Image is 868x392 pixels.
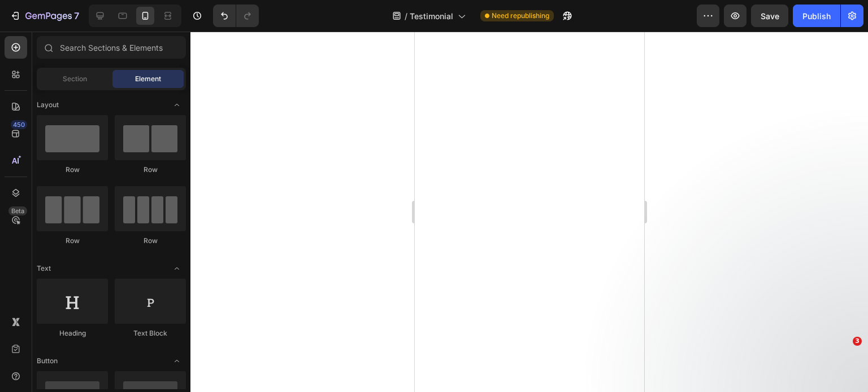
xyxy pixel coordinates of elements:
[115,236,186,246] div: Row
[5,5,84,27] button: 7
[63,74,87,84] span: Section
[793,5,840,27] button: Publish
[410,10,453,22] span: Testimonial
[8,206,27,215] div: Beta
[115,328,186,338] div: Text Block
[168,96,186,114] span: Toggle open
[37,328,108,338] div: Heading
[74,9,79,23] p: 7
[115,165,186,175] div: Row
[37,236,108,246] div: Row
[168,352,186,370] span: Toggle open
[213,5,259,27] div: Undo/Redo
[168,259,186,278] span: Toggle open
[135,74,161,84] span: Element
[37,165,108,175] div: Row
[853,337,862,346] span: 3
[492,11,549,21] span: Need republishing
[415,32,644,392] iframe: Design area
[751,5,788,27] button: Save
[37,36,186,59] input: Search Sections & Elements
[802,10,831,22] div: Publish
[405,10,407,22] span: /
[37,263,51,274] span: Text
[11,120,27,129] div: 450
[830,354,857,381] iframe: Intercom live chat
[37,356,58,366] span: Button
[37,100,59,110] span: Layout
[761,11,779,21] span: Save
